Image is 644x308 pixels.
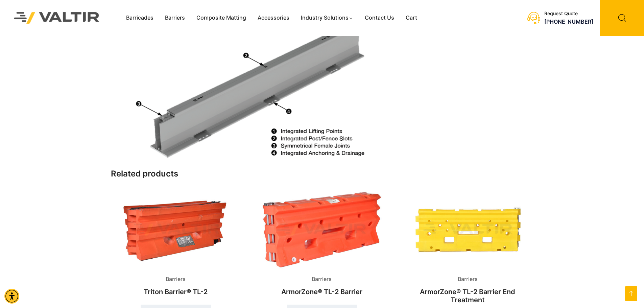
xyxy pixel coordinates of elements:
h2: ArmorZone® TL-2 Barrier [257,284,386,299]
a: call (888) 496-3625 [544,18,593,25]
img: Diagram of a structural component with labeled features: integrated lifting points, post/fence sl... [121,1,395,164]
a: Open this option [625,286,637,301]
div: Request Quote [544,11,593,17]
img: Barriers [111,191,241,269]
a: BarriersTriton Barrier® TL-2 [111,191,241,299]
span: Barriers [453,274,483,284]
a: Accessories [252,13,295,23]
h2: ArmorZone® TL-2 Barrier End Treatment [403,284,532,307]
div: Accessibility Menu [4,289,19,304]
span: Barriers [307,274,337,284]
h2: Triton Barrier® TL-2 [111,284,241,299]
img: Valtir Rentals [5,3,109,32]
a: Contact Us [359,13,400,23]
a: Barricades [120,13,159,23]
h2: Related products [111,169,533,179]
a: BarriersArmorZone® TL-2 Barrier End Treatment [403,191,532,307]
a: Cart [400,13,423,23]
img: An orange plastic barrier with a textured surface, designed for traffic control or safety purposes. [257,191,386,269]
img: Barriers [403,191,532,269]
a: BarriersArmorZone® TL-2 Barrier [257,191,386,299]
a: Industry Solutions [295,13,359,23]
span: Barriers [161,274,191,284]
a: Barriers [159,13,191,23]
a: Composite Matting [191,13,252,23]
